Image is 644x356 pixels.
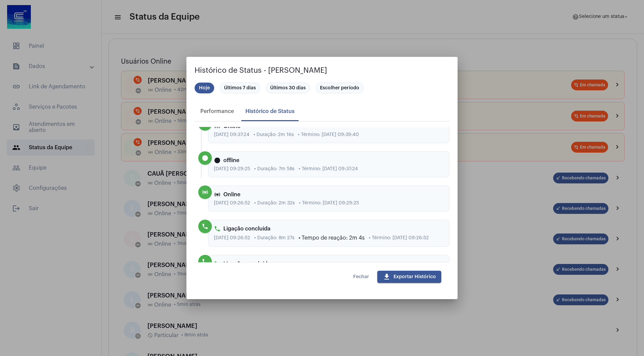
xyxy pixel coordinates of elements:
div: Ligação concluída [214,225,444,232]
span: [DATE] 09:26:52 [214,201,250,206]
span: Exportar Histórico [383,274,436,279]
h2: Histórico de Status - [PERSON_NAME] [195,65,449,76]
span: • Duração: 2m 32s [254,201,295,206]
span: • Tempo de reação: 2m 4s [299,235,365,241]
mat-icon: circle [202,155,208,161]
span: • Término: [DATE] 09:39:40 [298,132,359,137]
div: Ligação concluída [214,261,444,267]
span: • Término: [DATE] 09:29:25 [299,201,359,206]
mat-icon: phone [202,258,208,265]
mat-icon: phone [214,225,221,232]
mat-icon: online_prediction [202,189,208,196]
span: [DATE] 09:26:52 [214,236,250,241]
span: • Duração: 8m 27s [254,236,295,241]
span: • Término: [DATE] 09:26:52 [369,236,429,241]
span: • Término: [DATE] 09:37:24 [299,166,358,172]
mat-chip-list: Seleção de período [195,81,449,95]
mat-icon: phone [214,261,221,267]
mat-icon: phone [202,223,208,230]
span: [DATE] 09:37:24 [214,132,249,137]
mat-icon: online_prediction [214,191,221,198]
span: • Duração: 7m 58s [254,166,295,172]
div: Histórico de Status [245,108,295,114]
div: Performance [200,108,234,114]
span: [DATE] 09:29:25 [214,166,250,172]
mat-chip: Últimos 30 dias [266,83,310,93]
div: Online [214,191,444,198]
mat-chip: Escolher período [316,83,364,93]
mat-icon: download [383,273,391,281]
button: Exportar Histórico [377,271,441,283]
button: Fechar [348,271,375,283]
mat-icon: circle [214,157,221,164]
span: Fechar [353,274,369,279]
span: • Duração: 2m 16s [254,132,294,137]
mat-chip: Hoje [195,83,214,93]
mat-chip: Últimos 7 dias [220,83,260,93]
div: offline [214,157,444,164]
